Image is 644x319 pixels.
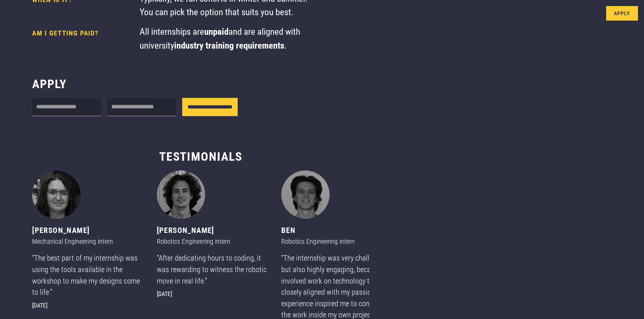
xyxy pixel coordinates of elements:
[606,6,638,21] a: Apply
[281,225,393,236] div: Ben
[32,29,134,49] h4: AM I GETTING PAID?
[204,26,229,37] strong: unpaid
[157,225,269,236] div: [PERSON_NAME]
[32,236,144,246] div: Mechanical Engineering intern
[157,170,206,219] img: Jack - Robotics Engineering intern
[281,170,330,219] img: Ben - Robotics Engineering intern
[157,290,269,299] div: [DATE]
[32,149,369,164] h3: Testimonials
[32,98,238,119] form: Internship form
[157,236,269,246] div: Robotics Engineering intern
[157,252,269,287] div: “After dedicating hours to coding, it was rewarding to witness the robotic move in real life.”
[157,170,269,299] div: 2 of 5
[140,25,309,52] div: All internships are and are aligned with university .
[32,225,144,236] div: [PERSON_NAME]
[32,252,144,298] div: “The best part of my internship was using the tools available in the workshop to make my designs ...
[32,170,81,219] img: Tina - Mechanical Engineering intern
[174,40,284,51] strong: industry training requirements
[32,77,67,92] h3: Apply
[32,301,144,310] div: [DATE]
[32,170,144,310] div: 1 of 5
[281,236,393,246] div: Robotics Engineering intern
